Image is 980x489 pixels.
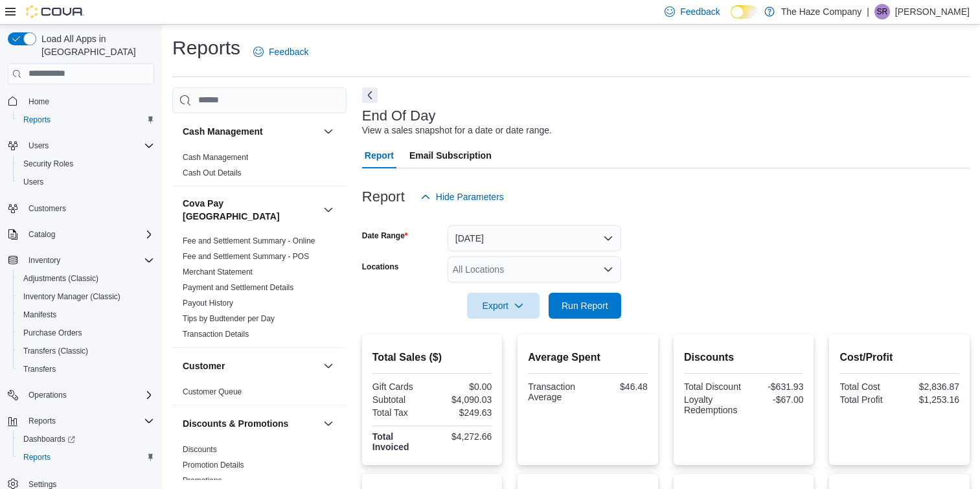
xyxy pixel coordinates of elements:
button: Adjustments (Classic) [13,269,159,288]
a: Customer Queue [183,387,242,396]
div: Total Tax [372,407,429,418]
a: Cash Management [183,153,248,162]
span: Reports [23,115,51,125]
div: Transaction Average [528,381,585,402]
a: Fee and Settlement Summary - Online [183,236,315,245]
span: Dashboards [18,431,154,447]
button: Cash Management [321,124,336,139]
button: Customer [321,358,336,374]
a: Cash Out Details [183,168,242,177]
button: Inventory Manager (Classic) [13,288,159,306]
span: Dark Mode [731,19,731,19]
a: Tips by Budtender per Day [183,314,275,323]
span: Operations [28,390,67,400]
button: Next [362,87,378,103]
span: Transfers [18,361,154,377]
div: -$631.93 [746,381,803,392]
button: Catalog [3,225,159,244]
h1: Reports [172,35,240,61]
span: Fee and Settlement Summary - POS [183,251,309,262]
span: Feedback [680,5,720,18]
a: Adjustments (Classic) [18,271,104,286]
p: [PERSON_NAME] [895,4,970,19]
img: Cova [26,5,84,18]
span: Inventory Manager (Classic) [23,291,120,302]
div: View a sales snapshot for a date or date range. [362,124,552,137]
div: Customer [172,384,347,405]
label: Locations [362,262,399,272]
span: Users [23,138,154,154]
a: Discounts [183,445,217,454]
h3: Cova Pay [GEOGRAPHIC_DATA] [183,197,318,223]
h3: Customer [183,359,225,372]
span: Fee and Settlement Summary - Online [183,236,315,246]
button: Home [3,92,159,111]
a: Promotions [183,476,222,485]
button: Inventory [3,251,159,269]
a: Feedback [248,39,313,65]
a: Dashboards [13,430,159,448]
span: Reports [23,452,51,462]
div: Subtotal [372,394,429,405]
h2: Average Spent [528,350,648,365]
span: Report [365,142,394,168]
div: Loyalty Redemptions [684,394,741,415]
button: Open list of options [603,264,613,275]
p: | [867,4,869,19]
span: Purchase Orders [18,325,154,341]
span: Payment and Settlement Details [183,282,293,293]
div: Shay Richards [874,4,890,19]
a: Purchase Orders [18,325,87,341]
a: Customers [23,201,71,216]
input: Dark Mode [731,5,758,19]
span: Users [28,141,49,151]
span: Users [18,174,154,190]
span: Promotion Details [183,460,244,470]
span: Inventory [23,253,154,268]
span: Hide Parameters [436,190,504,203]
div: Total Profit [839,394,896,405]
span: Catalog [28,229,55,240]
div: $46.48 [591,381,648,392]
button: Inventory [23,253,65,268]
span: Security Roles [18,156,154,172]
button: Reports [13,448,159,466]
a: Fee and Settlement Summary - POS [183,252,309,261]
span: Tips by Budtender per Day [183,313,275,324]
button: Discounts & Promotions [183,417,318,430]
div: $0.00 [435,381,492,392]
h3: Discounts & Promotions [183,417,288,430]
span: Transfers (Classic) [23,346,88,356]
label: Date Range [362,231,408,241]
span: Export [475,293,532,319]
h2: Cost/Profit [839,350,959,365]
button: Catalog [23,227,60,242]
h2: Discounts [684,350,804,365]
a: Transfers [18,361,61,377]
button: Discounts & Promotions [321,416,336,431]
span: Customer Queue [183,387,242,397]
span: Payout History [183,298,233,308]
span: Security Roles [23,159,73,169]
span: Manifests [18,307,154,323]
span: Reports [18,449,154,465]
button: Security Roles [13,155,159,173]
span: SR [877,4,888,19]
div: Total Discount [684,381,741,392]
div: Cova Pay [GEOGRAPHIC_DATA] [172,233,347,347]
span: Reports [18,112,154,128]
div: Cash Management [172,150,347,186]
div: $249.63 [435,407,492,418]
button: Operations [23,387,72,403]
button: Transfers [13,360,159,378]
strong: Total Invoiced [372,431,409,452]
h3: Report [362,189,405,205]
button: Reports [13,111,159,129]
span: Inventory Manager (Classic) [18,289,154,304]
span: Cash Out Details [183,168,242,178]
a: Inventory Manager (Classic) [18,289,126,304]
a: Transfers (Classic) [18,343,93,359]
span: Customers [28,203,66,214]
button: Reports [3,412,159,430]
a: Dashboards [18,431,80,447]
